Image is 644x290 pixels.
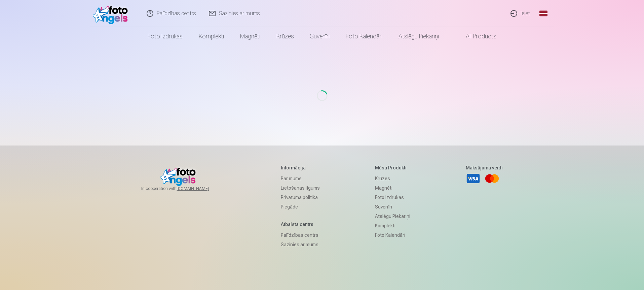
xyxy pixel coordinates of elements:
a: Magnēti [232,27,268,46]
a: Foto izdrukas [375,193,410,202]
a: Sazinies ar mums [281,240,320,249]
a: Privātuma politika [281,193,320,202]
h5: Maksājuma veidi [466,164,503,171]
a: Foto izdrukas [140,27,191,46]
a: Krūzes [268,27,302,46]
a: Foto kalendāri [375,230,410,240]
a: Foto kalendāri [338,27,390,46]
a: Komplekti [375,221,410,230]
a: Mastercard [485,171,499,186]
a: Suvenīri [375,202,410,212]
a: Visa [466,171,481,186]
a: Lietošanas līgums [281,183,320,193]
a: Komplekti [191,27,232,46]
img: /fa1 [93,3,131,24]
h5: Informācija [281,164,320,171]
a: Palīdzības centrs [281,230,320,240]
a: Atslēgu piekariņi [390,27,447,46]
h5: Atbalsta centrs [281,221,320,228]
h5: Mūsu produkti [375,164,410,171]
a: [DOMAIN_NAME] [177,186,225,191]
a: Magnēti [375,183,410,193]
a: Suvenīri [302,27,338,46]
a: Piegāde [281,202,320,212]
span: In cooperation with [141,186,225,191]
a: All products [447,27,504,46]
a: Krūzes [375,174,410,183]
a: Par mums [281,174,320,183]
a: Atslēgu piekariņi [375,212,410,221]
